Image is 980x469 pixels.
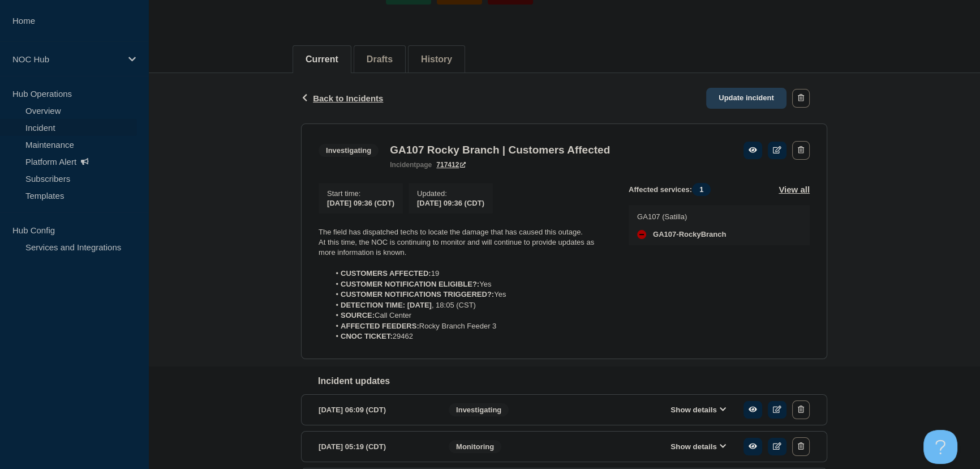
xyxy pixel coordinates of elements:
div: down [637,230,646,239]
button: Show details [667,442,729,451]
span: Investigating [449,403,509,416]
strong: AFFECTED FEEDERS: [341,322,419,330]
button: View all [779,183,810,196]
span: Monitoring [449,440,501,453]
span: Affected services: [629,183,716,196]
a: 717412 [436,161,466,169]
a: Update incident [706,88,786,109]
li: 19 [330,268,611,279]
p: NOC Hub [12,54,121,64]
button: Current [306,54,338,65]
span: incident [390,161,416,169]
span: Investigating [319,144,379,157]
div: [DATE] 09:36 (CDT) [417,198,484,207]
p: Updated : [417,189,484,198]
button: Back to Incidents [301,93,383,103]
span: 1 [692,183,711,196]
button: History [421,54,452,65]
strong: CUSTOMERS AFFECTED: [341,269,431,278]
strong: CNOC TICKET: [341,332,393,340]
h2: Incident updates [318,376,827,386]
li: , 18:05 (CST) [330,300,611,310]
div: [DATE] 06:09 (CDT) [319,400,432,419]
span: Back to Incidents [313,93,383,103]
li: 29462 [330,331,611,342]
h3: GA107 Rocky Branch | Customers Affected [390,144,610,156]
li: Yes [330,279,611,289]
li: Rocky Branch Feeder 3 [330,321,611,331]
strong: CUSTOMER NOTIFICATIONS TRIGGERED?: [341,290,494,299]
p: GA107 (Satilla) [637,212,726,221]
p: At this time, the NOC is continuing to monitor and will continue to provide updates as more infor... [319,237,611,258]
strong: CUSTOMER NOTIFICATION ELIGIBLE?: [341,280,479,288]
iframe: Help Scout Beacon - Open [923,430,957,464]
p: page [390,161,432,169]
span: [DATE] 09:36 (CDT) [327,199,394,207]
button: Show details [667,405,729,415]
li: Yes [330,289,611,300]
strong: DETECTION TIME: [DATE] [341,301,432,309]
span: GA107-RockyBranch [653,230,726,239]
p: Start time : [327,189,394,198]
p: The field has dispatched techs to locate the damage that has caused this outage. [319,227,611,237]
button: Drafts [367,54,393,65]
strong: SOURCE: [341,311,375,319]
li: Call Center [330,310,611,321]
div: [DATE] 05:19 (CDT) [319,437,432,456]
